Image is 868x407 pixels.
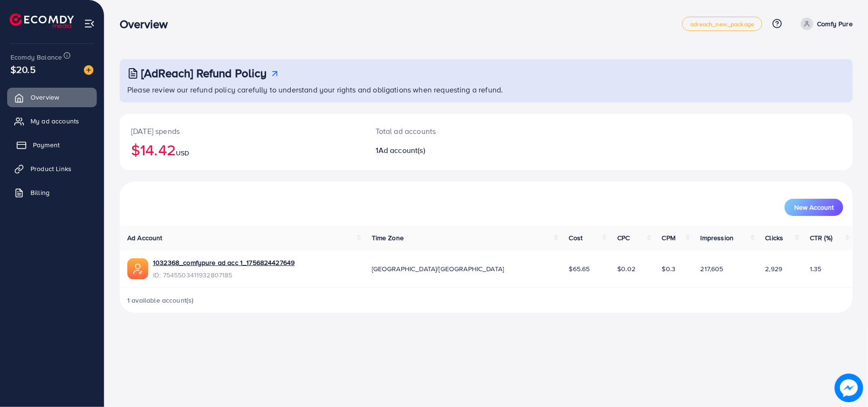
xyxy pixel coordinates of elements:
[84,18,95,29] img: menu
[10,52,62,62] span: Ecomdy Balance
[372,264,504,274] span: [GEOGRAPHIC_DATA]/[GEOGRAPHIC_DATA]
[31,188,50,197] span: Billing
[127,84,847,95] p: Please review our refund policy carefully to understand your rights and obligations when requesti...
[785,199,843,216] button: New Account
[835,374,863,402] img: image
[131,125,353,137] p: [DATE] spends
[376,146,536,155] h2: 1
[7,88,97,107] a: Overview
[131,141,353,159] h2: $14.42
[7,183,97,202] a: Billing
[617,233,630,243] span: CPC
[569,233,583,243] span: Cost
[701,264,724,274] span: 217,605
[810,264,822,274] span: 1.35
[662,233,675,243] span: CPM
[7,135,97,154] a: Payment
[617,264,635,274] span: $0.02
[766,233,784,243] span: Clicks
[810,233,832,243] span: CTR (%)
[662,264,676,274] span: $0.3
[33,140,60,150] span: Payment
[682,17,762,31] a: adreach_new_package
[31,116,79,126] span: My ad accounts
[569,264,590,274] span: $65.65
[378,145,425,155] span: Ad account(s)
[176,148,189,158] span: USD
[153,270,295,280] span: ID: 7545503411932807185
[31,92,59,102] span: Overview
[817,18,853,30] p: Comfy Pure
[372,233,404,243] span: Time Zone
[797,18,853,30] a: Comfy Pure
[120,17,175,31] h3: Overview
[7,159,97,178] a: Product Links
[794,204,834,211] span: New Account
[10,62,36,76] span: $20.5
[766,264,783,274] span: 2,929
[31,164,71,173] span: Product Links
[701,233,734,243] span: Impression
[127,258,148,279] img: ic-ads-acc.e4c84228.svg
[7,112,97,131] a: My ad accounts
[141,66,267,80] h3: [AdReach] Refund Policy
[153,258,295,267] a: 1032368_comfypure ad acc 1_1756824427649
[127,295,194,305] span: 1 available account(s)
[376,125,536,137] p: Total ad accounts
[690,21,754,27] span: adreach_new_package
[10,13,74,28] img: logo
[127,233,163,243] span: Ad Account
[84,65,93,75] img: image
